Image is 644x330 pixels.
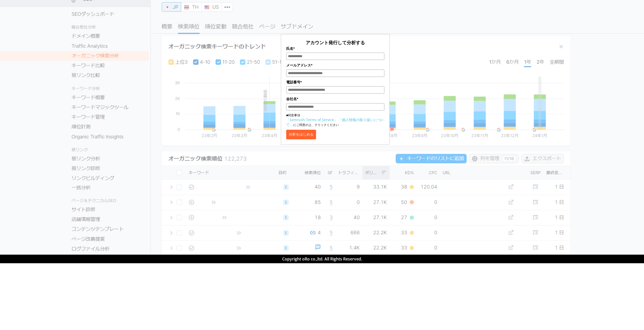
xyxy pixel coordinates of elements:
[286,117,338,122] a: 「Semrush Terms of Service」
[286,79,384,85] label: 電話番号*
[286,62,384,68] label: メールアドレス*
[286,117,384,127] a: 「個人情報の取り扱いについて」
[286,130,316,139] button: 分析をはじめる
[282,256,362,262] span: Copyright oRo co.,ltd. All Rights Reserved.
[306,39,365,46] span: アカウント発行して分析する
[286,113,384,127] p: ■同意事項 にご同意の上、クリックください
